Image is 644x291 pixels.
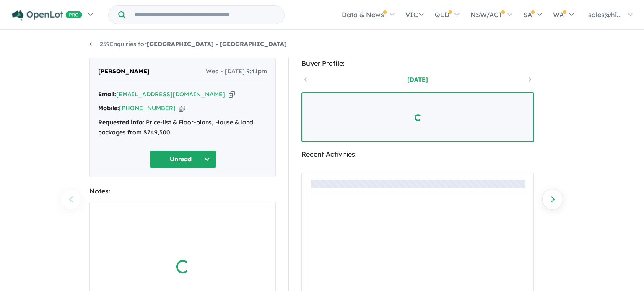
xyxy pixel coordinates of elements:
strong: Requested info: [98,118,144,126]
button: Copy [229,90,235,99]
span: [PERSON_NAME] [98,67,150,77]
div: Buyer Profile: [301,58,534,69]
div: Recent Activities: [301,149,534,160]
img: Openlot PRO Logo White [12,10,82,21]
nav: breadcrumb [89,39,555,49]
a: 259Enquiries for[GEOGRAPHIC_DATA] - [GEOGRAPHIC_DATA] [89,40,287,48]
button: Copy [179,104,185,113]
span: Wed - [DATE] 9:41pm [206,67,267,77]
strong: Mobile: [98,104,119,112]
a: [DATE] [382,75,453,84]
span: sales@hi... [588,10,622,19]
div: Notes: [89,185,276,197]
button: Unread [149,150,216,168]
div: Price-list & Floor-plans, House & land packages from $749,500 [98,118,267,138]
a: [PHONE_NUMBER] [119,104,176,112]
strong: [GEOGRAPHIC_DATA] - [GEOGRAPHIC_DATA] [147,40,287,48]
input: Try estate name, suburb, builder or developer [127,6,283,24]
strong: Email: [98,90,116,98]
a: [EMAIL_ADDRESS][DOMAIN_NAME] [116,90,225,98]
